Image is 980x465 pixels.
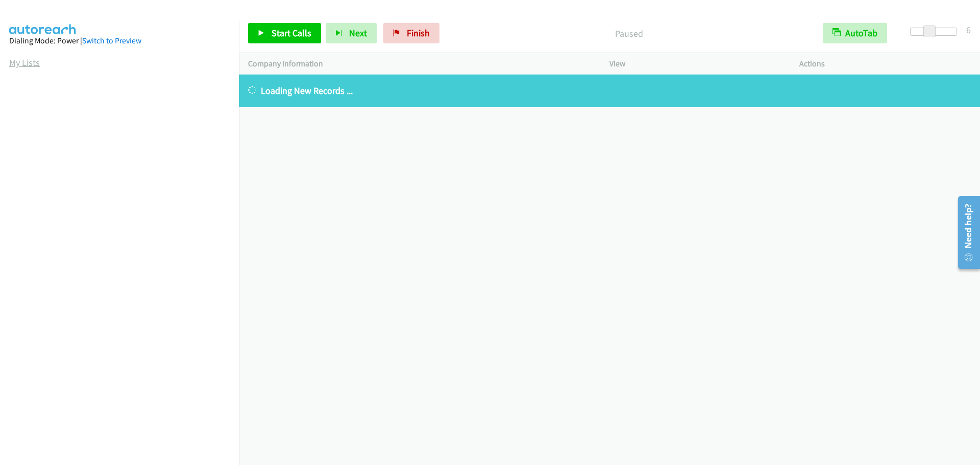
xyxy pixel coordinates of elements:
[609,58,781,70] p: View
[248,23,321,43] a: Start Calls
[453,27,804,40] p: Paused
[407,27,430,39] span: Finish
[272,27,311,39] span: Start Calls
[9,35,230,47] div: Dialing Mode: Power |
[966,23,971,37] div: 6
[9,57,40,68] a: My Lists
[823,23,887,43] button: AutoTab
[349,27,367,39] span: Next
[383,23,439,43] a: Finish
[82,36,141,45] a: Switch to Preview
[248,58,591,70] p: Company Information
[799,58,971,70] p: Actions
[326,23,377,43] button: Next
[248,84,971,97] p: Loading New Records ...
[950,192,980,273] iframe: Resource Center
